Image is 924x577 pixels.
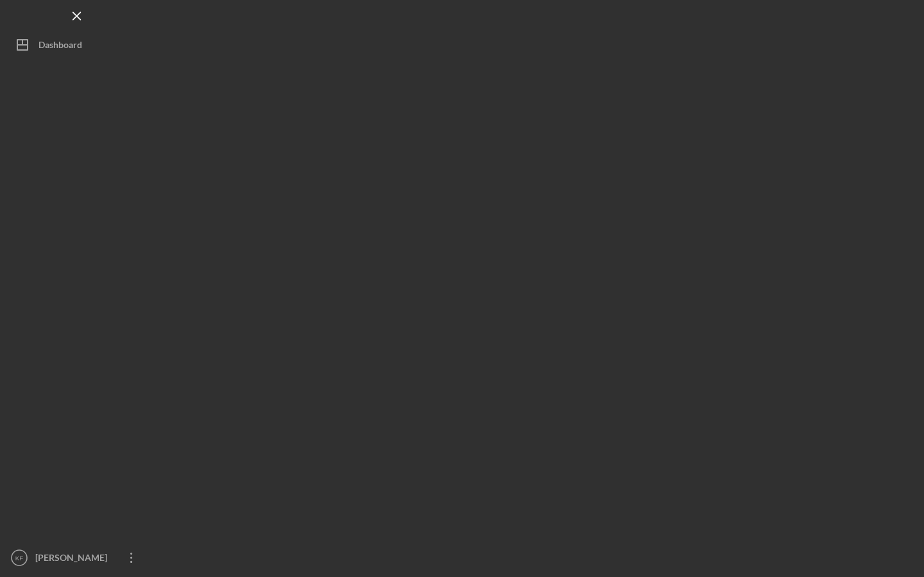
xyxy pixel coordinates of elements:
[38,32,82,61] div: Dashboard
[32,545,116,574] div: [PERSON_NAME]
[15,555,23,562] text: KF
[6,545,148,571] button: KF[PERSON_NAME]
[6,32,148,58] button: Dashboard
